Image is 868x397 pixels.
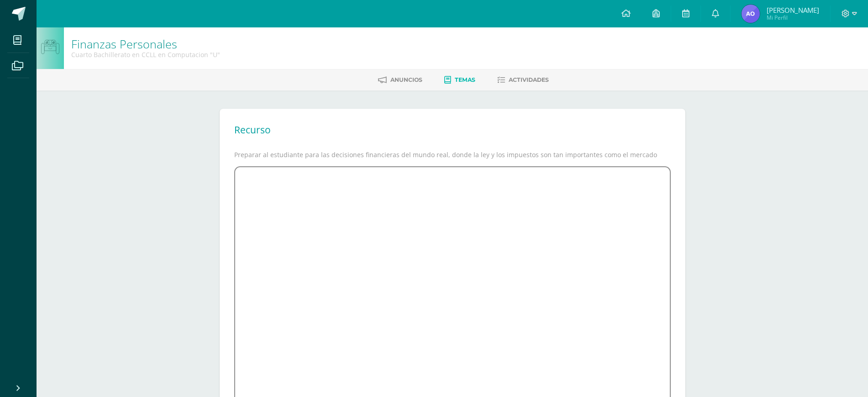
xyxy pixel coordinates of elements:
[71,37,220,50] h1: Finanzas Personales
[41,40,59,54] img: bot1.png
[378,73,422,87] a: Anuncios
[71,36,177,52] a: Finanzas Personales
[390,76,422,83] span: Anuncios
[767,14,819,21] span: Mi Perfil
[742,5,760,23] img: 429b44335496247a7f21bc3e38013c17.png
[71,50,220,59] div: Cuarto Bachillerato en CCLL en Computacion 'U'
[497,73,549,87] a: Actividades
[234,123,271,136] h2: Recurso
[444,73,475,87] a: Temas
[767,5,819,15] span: [PERSON_NAME]
[455,76,475,83] span: Temas
[234,151,671,159] p: Preparar al estudiante para las decisiones financieras del mundo real, donde la ley y los impuest...
[509,76,549,83] span: Actividades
